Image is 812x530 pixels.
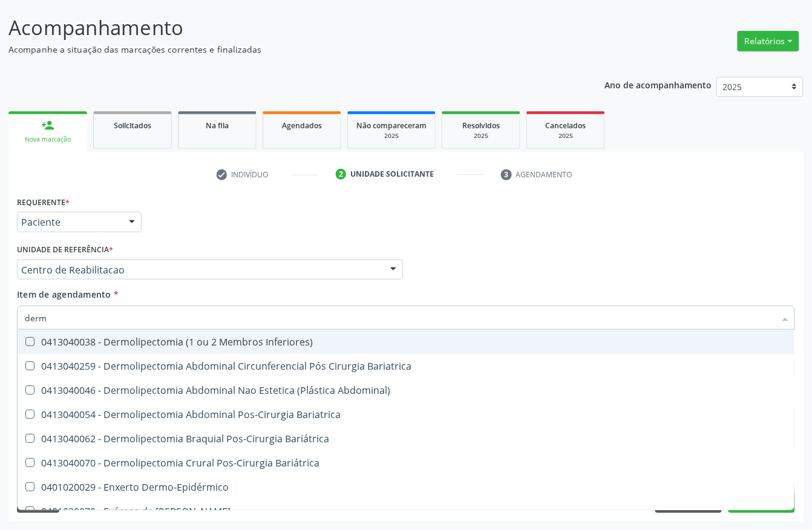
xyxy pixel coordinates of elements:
[114,120,151,131] span: Solicitados
[25,506,787,516] div: 0401020070 - Exérese de [PERSON_NAME]
[21,216,117,228] span: Paciente
[8,13,565,43] p: Acompanhamento
[25,385,787,395] div: 0413040046 - Dermolipectomia Abdominal Nao Estetica (Plástica Abdominal)
[206,120,229,131] span: Na fila
[25,337,787,347] div: 0413040038 - Dermolipectomia (1 ou 2 Membros Inferiores)
[25,458,787,468] div: 0413040070 - Dermolipectomia Crural Pos-Cirurgia Bariátrica
[41,119,54,132] div: person_add
[462,120,500,131] span: Resolvidos
[350,169,434,180] div: Unidade solicitante
[282,120,322,131] span: Agendados
[25,410,787,419] div: 0413040054 - Dermolipectomia Abdominal Pos-Cirurgia Bariatrica
[25,306,775,330] input: Buscar por procedimentos
[25,361,787,371] div: 0413040259 - Dermolipectomia Abdominal Circunferencial Pós Cirurgia Bariatrica
[546,120,586,131] span: Cancelados
[356,120,427,131] span: Não compareceram
[25,482,787,492] div: 0401020029 - Enxerto Dermo-Epidérmico
[356,131,427,140] div: 2025
[25,434,787,443] div: 0413040062 - Dermolipectomia Braquial Pos-Cirurgia Bariátrica
[21,264,378,276] span: Centro de Reabilitacao
[605,77,712,92] p: Ano de acompanhamento
[17,193,70,212] label: Requerente
[451,131,511,140] div: 2025
[535,131,596,140] div: 2025
[738,31,799,51] button: Relatórios
[17,241,113,260] label: Unidade de referência
[17,289,111,300] span: Item de agendamento
[336,169,347,180] div: 2
[8,43,565,56] p: Acompanhe a situação das marcações correntes e finalizadas
[17,135,79,144] div: Nova marcação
